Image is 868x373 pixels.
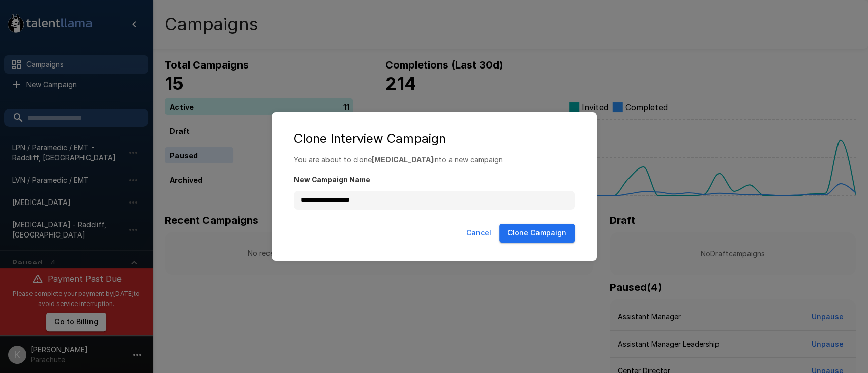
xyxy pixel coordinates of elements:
[294,155,575,165] p: You are about to clone into a new campaign
[294,175,575,185] label: New Campaign Name
[282,122,587,155] h2: Clone Interview Campaign
[372,155,433,164] b: [MEDICAL_DATA]
[499,224,575,243] button: Clone Campaign
[462,224,495,243] button: Cancel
